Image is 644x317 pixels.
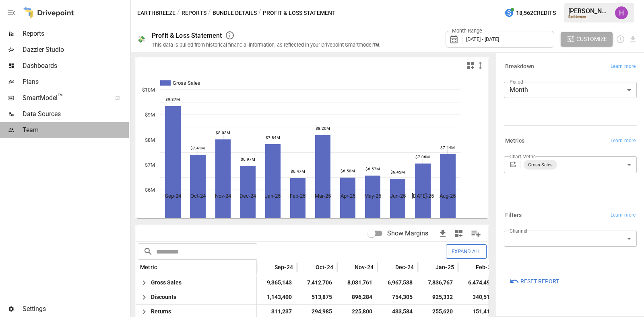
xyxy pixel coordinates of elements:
[462,276,494,290] span: 6,474,495
[23,93,106,103] span: SmartModel
[520,276,559,286] span: Reset Report
[151,276,182,290] span: Gross Sales
[262,262,274,273] button: Sort
[258,8,261,18] div: /
[241,157,255,162] text: $6.97M
[145,112,155,118] text: $9M
[561,32,613,47] button: Customize
[216,131,230,135] text: $8.03M
[23,29,129,39] span: Reports
[213,8,257,18] button: Bundle Details
[177,8,180,18] div: /
[446,244,487,258] button: Expand All
[510,78,523,85] label: Period
[466,36,499,42] span: [DATE] - [DATE]
[510,153,536,160] label: Chart Metric
[615,6,628,19] img: Harry Antonio
[190,146,205,150] text: $7.41M
[440,145,455,150] text: $7.44M
[23,304,129,314] span: Settings
[341,276,374,290] span: 8,031,761
[341,290,374,304] span: 896,284
[611,211,636,219] span: Learn more
[611,137,636,145] span: Learn more
[422,290,454,304] span: 925,332
[390,170,405,174] text: $6.45M
[301,290,333,304] span: 513,875
[616,35,625,44] button: Schedule report
[173,80,200,86] text: Gross Sales
[387,229,428,238] span: Show Margins
[303,262,315,273] button: Sort
[450,27,484,35] label: Month Range
[145,162,155,168] text: $7M
[265,193,281,199] text: Jan-25
[275,263,293,271] span: Sep-24
[261,276,293,290] span: 9,365,143
[208,8,211,18] div: /
[266,135,280,140] text: $7.84M
[382,276,414,290] span: 6,967,538
[152,32,222,39] div: Profit & Loss Statement
[23,109,129,119] span: Data Sources
[415,155,430,159] text: $7.06M
[152,42,380,48] div: This data is pulled from historical financial information, as reflected in your Drivepoint Smartm...
[58,92,63,102] span: ™
[568,7,610,15] div: [PERSON_NAME]
[301,276,333,290] span: 7,412,706
[516,8,556,18] span: 18,562 Credits
[151,290,176,304] span: Discounts
[383,262,394,273] button: Sort
[510,227,527,234] label: Channel
[628,35,638,44] button: Download report
[343,262,354,273] button: Sort
[182,8,206,18] button: Reports
[140,263,157,271] span: Metric
[611,63,636,71] span: Learn more
[261,290,293,304] span: 1,143,400
[341,193,355,199] text: Apr-25
[568,15,610,18] div: Earthbreeze
[476,263,494,271] span: Feb-25
[341,169,355,173] text: $6.50M
[290,193,305,199] text: Feb-25
[395,263,414,271] span: Dec-24
[423,262,435,273] button: Sort
[23,125,129,135] span: Team
[23,77,129,87] span: Plans
[505,62,534,71] h6: Breakdown
[462,290,494,304] span: 340,515
[137,8,175,18] button: Earthbreeze
[525,160,556,170] span: Gross Sales
[316,263,333,271] span: Oct-24
[215,193,231,199] text: Nov-24
[158,262,169,273] button: Sort
[365,167,380,171] text: $6.57M
[464,262,475,273] button: Sort
[364,193,381,199] text: May-25
[422,276,454,290] span: 7,836,767
[390,193,406,199] text: Jun-25
[23,45,129,55] span: Dazzler Studio
[316,126,330,131] text: $8.20M
[505,211,522,220] h6: Filters
[190,193,206,199] text: Oct-24
[291,169,305,174] text: $6.47M
[505,137,525,145] h6: Metrics
[355,263,374,271] span: Nov-24
[23,61,129,71] span: Dashboards
[136,74,481,218] svg: A chart.
[165,97,180,102] text: $9.37M
[315,193,331,199] text: Mar-25
[137,35,145,43] div: 💸
[142,87,155,93] text: $10M
[436,263,454,271] span: Jan-25
[165,193,182,199] text: Sep-24
[610,2,633,24] button: Harry Antonio
[467,225,485,243] button: Manage Columns
[440,193,456,199] text: Aug-25
[576,34,607,44] span: Customize
[501,6,559,20] button: 18,562Credits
